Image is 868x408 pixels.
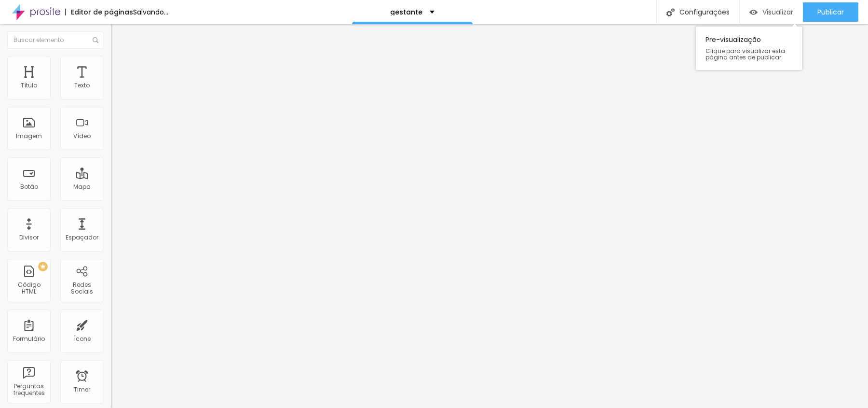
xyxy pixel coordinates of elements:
[133,9,168,15] div: Salvando...
[696,27,802,70] div: Pre-visualização
[762,8,793,16] span: Visualizar
[16,133,42,140] div: Imagem
[20,183,38,190] div: Botão
[749,8,758,16] img: view-1.svg
[10,281,48,295] div: Código HTML
[13,336,45,342] div: Formulário
[74,82,90,89] div: Texto
[21,82,37,89] div: Título
[705,48,792,60] span: Clique para visualizar esta página antes de publicar.
[666,8,675,16] img: Icone
[390,9,422,15] p: gestante
[93,37,98,43] img: Icone
[74,336,91,342] div: Ícone
[111,24,868,408] iframe: Editor
[73,133,91,140] div: Vídeo
[740,2,803,22] button: Visualizar
[7,31,104,49] input: Buscar elemento
[803,2,858,22] button: Publicar
[65,9,133,15] div: Editor de páginas
[73,183,91,190] div: Mapa
[74,386,90,393] div: Timer
[10,383,48,397] div: Perguntas frequentes
[66,234,98,241] div: Espaçador
[19,234,39,241] div: Divisor
[63,281,101,295] div: Redes Sociais
[817,8,844,16] span: Publicar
